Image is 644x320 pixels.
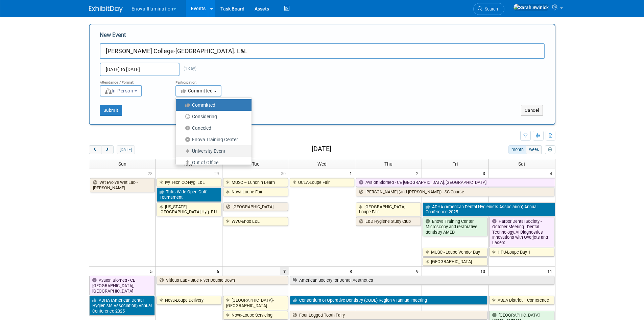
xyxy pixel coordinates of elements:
span: Tue [252,161,259,167]
i: Personalize Calendar [548,148,552,152]
a: Consortium of Operative Dentistry (CODE) Region VI annual meeting [290,296,488,305]
span: Thu [384,161,392,167]
a: Tufts Wide Open Golf Tournament [157,188,221,201]
a: MUSC – Lunch n Learn [223,178,288,187]
a: UCLA-Loupe Fair [290,178,355,187]
span: 9 [415,267,422,275]
span: Committed [180,88,213,93]
a: [US_STATE][GEOGRAPHIC_DATA]-Hyg. F.U. [157,202,221,216]
button: month [508,145,526,154]
a: HPU-Loupe Day 1 [489,248,554,257]
a: [GEOGRAPHIC_DATA] [423,257,487,266]
span: 1 [349,169,355,177]
button: next [101,145,114,154]
a: Avalon Biomed - CE [GEOGRAPHIC_DATA], [GEOGRAPHIC_DATA] [356,178,555,187]
span: Fri [452,161,458,167]
label: University Event [179,147,245,155]
a: Nova Loupe Fair [223,188,288,196]
a: Harbor Dental Society - October Meeting - Dental Technology, AI Diagnostics Innovations with Over... [489,217,554,247]
input: Name of Trade Show / Conference [100,43,545,59]
a: Ivy Tech CC-Hyg. L&L [157,178,221,187]
span: Sun [118,161,126,167]
span: (1 day) [180,66,196,71]
a: Avalon Biomed - CE [GEOGRAPHIC_DATA], [GEOGRAPHIC_DATA] [89,276,155,295]
a: L&D Hygiene Study Club [356,217,421,226]
label: Canceled [179,124,245,132]
a: Vet Evolve Wet Lab - [PERSON_NAME] [90,178,155,192]
a: [GEOGRAPHIC_DATA]-[GEOGRAPHIC_DATA] [223,296,288,310]
span: Search [482,6,498,12]
span: 5 [149,267,156,275]
span: 7 [280,267,289,275]
button: myCustomButton [545,145,555,154]
span: 8 [349,267,355,275]
span: 10 [480,267,488,275]
button: [DATE] [117,145,135,154]
button: Submit [100,105,122,116]
span: In-Person [104,88,134,93]
span: 2 [415,169,422,177]
button: In-Person [100,85,142,97]
a: Four Legged Tooth Fairy [290,311,488,320]
span: Wed [317,161,327,167]
span: 6 [216,267,222,275]
button: Committed [175,85,221,97]
a: [GEOGRAPHIC_DATA] [223,202,288,211]
span: 3 [482,169,488,177]
img: Sarah Swinick [513,4,549,11]
a: ADHA (American Dental Hygienists Association) Annual Conference 2025 [89,296,155,315]
img: ExhibitDay [89,6,123,13]
a: [GEOGRAPHIC_DATA]-Loupe Fair [356,202,421,216]
a: Nova-Loupe Servicing [223,311,288,320]
label: Considering [179,112,245,121]
span: 28 [147,169,156,177]
a: WVU-Endo L&L [223,217,288,226]
a: Nova-Loupe Delivery [157,296,221,305]
a: American Society for Dental Aesthetics [290,276,554,285]
a: Viticus Lab - Blue River Double Down [157,276,288,285]
h2: [DATE] [312,145,331,153]
input: Start Date - End Date [100,63,180,76]
button: prev [89,145,101,154]
button: Cancel [521,105,543,116]
span: Sat [518,161,525,167]
span: 29 [214,169,222,177]
label: Out of Office [179,158,245,167]
a: Search [473,3,504,15]
span: 4 [549,169,555,177]
a: [PERSON_NAME] (and [PERSON_NAME]) - SC Course [356,188,554,196]
a: ASDA District 1 Conference [489,296,554,305]
label: New Event [100,31,126,42]
span: 11 [547,267,555,275]
a: Enova Training Center Microscopy and restorative dentistry AMED [423,217,487,236]
button: week [526,145,542,154]
a: ADHA (American Dental Hygienists Association) Annual Conference 2025 [423,202,555,216]
span: 30 [280,169,289,177]
label: Committed [179,101,245,109]
div: Attendance / Format: [100,76,165,85]
div: Participation: [175,76,241,85]
label: Enova Training Center [179,135,245,144]
a: MUSC - Loupe Vendor Day [423,248,487,257]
